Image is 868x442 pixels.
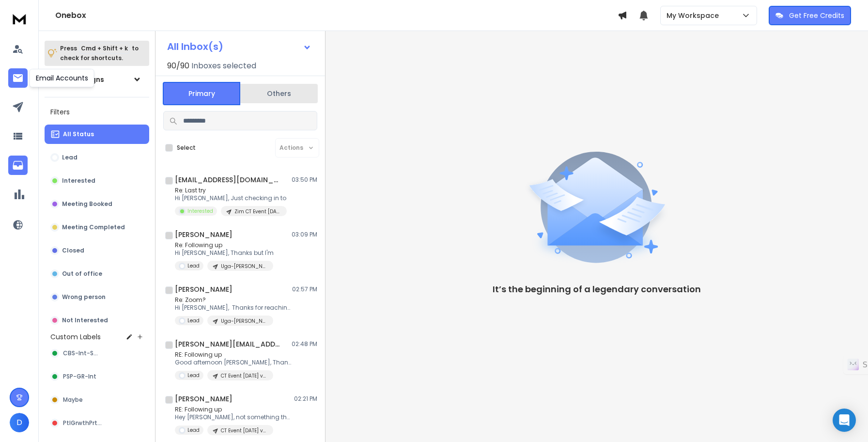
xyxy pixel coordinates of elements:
h1: [PERSON_NAME][EMAIL_ADDRESS][DOMAIN_NAME] [175,339,281,349]
p: Hi [PERSON_NAME], Just checking in to [175,194,287,202]
p: Uga-[PERSON_NAME]-[PERSON_NAME]-[GEOGRAPHIC_DATA] [221,263,267,270]
button: All Campaigns [45,70,149,89]
p: CT Event [DATE] v2 FU.2 [221,427,267,434]
button: Wrong person [45,287,149,307]
p: Hi [PERSON_NAME], Thanks but I'm [175,249,274,257]
h1: [EMAIL_ADDRESS][DOMAIN_NAME] [175,175,281,185]
p: Interested [62,177,95,185]
p: It’s the beginning of a legendary conversation [493,283,701,296]
p: Out of office [62,270,102,278]
p: Re: Following up [175,241,274,249]
p: Not Interested [62,316,108,324]
p: Interested [187,207,213,215]
p: CT Event [DATE] v2 FU.2 [221,372,267,379]
h1: All Inbox(s) [167,42,223,51]
button: All Status [45,125,149,144]
p: Meeting Booked [62,200,112,208]
p: Good afternoon [PERSON_NAME], Thank you [175,359,291,366]
p: Meeting Completed [62,223,125,231]
span: CBS-Int-Sell [63,349,100,357]
p: 02:57 PM [292,285,317,293]
p: Uga-[PERSON_NAME]-[PERSON_NAME]-[GEOGRAPHIC_DATA] [221,317,267,325]
div: Open Intercom Messenger [833,409,856,432]
p: 03:50 PM [292,176,317,184]
p: Re: Zoom? [175,296,291,304]
h3: Inboxes selected [191,60,256,72]
button: Get Free Credits [769,6,851,25]
h3: Custom Labels [50,332,101,342]
button: Interested [45,171,149,190]
button: D [10,413,29,432]
button: Lead [45,148,149,167]
p: Lead [187,317,200,324]
h1: [PERSON_NAME] [175,284,232,294]
button: PSP-GR-Int [45,367,149,386]
p: Closed [62,247,84,254]
p: Zim CT Event [DATE] v3 FU.1 [234,208,281,215]
p: Lead [187,372,200,379]
h1: Onebox [55,10,618,21]
span: Maybe [63,396,83,404]
p: 02:48 PM [292,340,317,348]
p: Get Free Credits [789,11,844,20]
button: Others [240,83,318,104]
div: Email Accounts [30,69,94,87]
button: Closed [45,241,149,260]
button: Out of office [45,264,149,284]
span: PSP-GR-Int [63,373,96,380]
span: 90 / 90 [167,60,189,72]
p: Hey [PERSON_NAME], not something that [175,413,291,421]
h1: [PERSON_NAME] [175,230,232,239]
p: Press to check for shortcuts. [60,44,139,63]
button: Primary [163,82,240,105]
p: Hi [PERSON_NAME], Thanks for reaching out. [175,304,291,312]
p: 02:21 PM [294,395,317,403]
button: All Inbox(s) [159,37,319,56]
button: Meeting Completed [45,218,149,237]
p: Lead [187,262,200,269]
span: Cmd + Shift + k [79,43,129,54]
p: Lead [62,154,77,161]
button: Maybe [45,390,149,410]
h3: Filters [45,105,149,119]
p: RE: Following up [175,351,291,359]
p: Re: Last try [175,187,287,194]
p: Lead [187,426,200,434]
h1: [PERSON_NAME] [175,394,232,404]
button: PtlGrwthPrtnr [45,413,149,433]
p: My Workspace [666,11,723,20]
span: PtlGrwthPrtnr [63,419,103,427]
p: 03:09 PM [292,231,317,238]
button: Not Interested [45,311,149,330]
p: All Status [63,130,94,138]
p: Wrong person [62,293,106,301]
button: CBS-Int-Sell [45,344,149,363]
img: logo [10,10,29,28]
p: RE: Following up [175,406,291,413]
button: Meeting Booked [45,194,149,214]
label: Select [177,144,196,152]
